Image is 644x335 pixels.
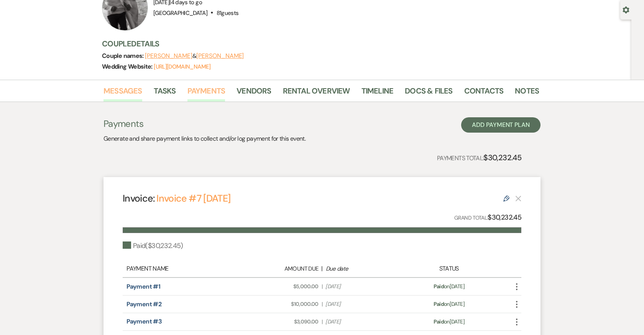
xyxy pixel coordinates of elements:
[322,282,322,291] span: |
[434,283,444,290] span: Paid
[187,85,225,102] a: Payments
[237,85,271,102] a: Vendors
[326,264,396,273] div: Due date
[145,53,192,59] button: [PERSON_NAME]
[405,85,452,102] a: Docs & Files
[156,192,230,205] a: Invoice #7 [DATE]
[244,264,400,273] div: |
[153,9,207,17] span: [GEOGRAPHIC_DATA]
[623,6,629,13] button: Open lead details
[483,153,521,163] strong: $30,232.45
[325,318,396,326] span: [DATE]
[322,300,322,308] span: |
[103,117,306,130] h3: Payments
[248,318,319,326] span: $3,090.00
[400,264,498,273] div: Status
[154,85,176,102] a: Tasks
[248,300,319,308] span: $10,000.00
[196,53,244,59] button: [PERSON_NAME]
[400,300,498,308] div: on [DATE]
[127,317,162,325] a: Payment #3
[248,282,319,291] span: $5,000.00
[103,134,306,144] p: Generate and share payment links to collect and/or log payment for this event.
[515,85,539,102] a: Notes
[127,282,160,291] a: Payment #1
[322,318,322,326] span: |
[123,192,230,205] h4: Invoice:
[464,85,504,102] a: Contacts
[434,301,444,307] span: Paid
[437,151,521,164] p: Payments Total:
[461,117,540,133] button: Add Payment Plan
[400,318,498,326] div: on [DATE]
[361,85,394,102] a: Timeline
[325,282,396,291] span: [DATE]
[454,212,521,223] p: Grand Total:
[400,282,498,291] div: on [DATE]
[325,300,396,308] span: [DATE]
[283,85,350,102] a: Rental Overview
[102,38,531,49] h3: Couple Details
[145,52,244,60] span: &
[434,318,444,325] span: Paid
[127,300,161,308] a: Payment #2
[123,241,183,251] div: Paid ( $30,232.45 )
[102,62,154,71] span: Wedding Website:
[102,52,145,60] span: Couple names:
[154,63,210,71] a: [URL][DOMAIN_NAME]
[127,264,244,273] div: Payment Name
[488,213,521,222] strong: $30,232.45
[248,264,318,273] div: Amount Due
[103,85,142,102] a: Messages
[217,9,239,17] span: 81 guests
[515,195,521,202] button: This payment plan cannot be deleted because it contains links that have been paid through Weven’s...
